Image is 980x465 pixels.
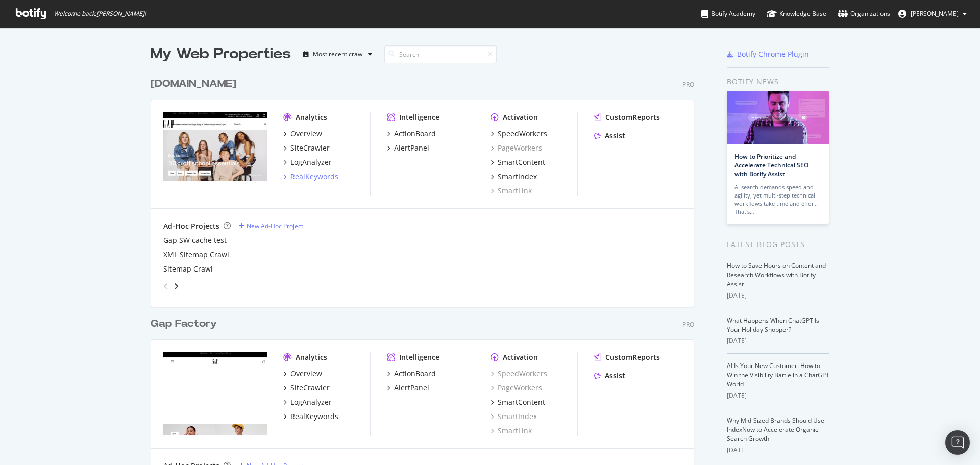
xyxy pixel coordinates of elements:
[701,9,755,19] div: Botify Academy
[594,371,625,381] a: Assist
[283,397,332,407] a: LogAnalyzer
[727,291,829,300] div: [DATE]
[151,316,217,331] div: Gap Factory
[151,77,240,91] a: [DOMAIN_NAME]
[163,112,267,195] img: Gap.com
[911,9,959,18] span: Janette Fuentes
[394,383,429,393] div: AlertPanel
[498,397,545,407] div: SmartContent
[727,416,824,443] a: Why Mid-Sized Brands Should Use IndexNow to Accelerate Organic Search Growth
[151,77,236,91] div: [DOMAIN_NAME]
[283,157,332,167] a: LogAnalyzer
[727,316,819,334] a: What Happens When ChatGPT Is Your Holiday Shopper?
[491,157,545,167] a: SmartContent
[163,352,267,435] img: Gapfactory.com
[387,369,436,379] a: ActionBoard
[394,129,436,139] div: ActionBoard
[296,112,327,123] div: Analytics
[384,45,497,63] input: Search
[159,278,173,295] div: angle-left
[491,186,532,196] a: SmartLink
[491,426,532,436] a: SmartLink
[313,51,364,57] div: Most recent crawl
[290,383,330,393] div: SiteCrawler
[727,391,829,400] div: [DATE]
[290,397,332,407] div: LogAnalyzer
[727,336,829,346] div: [DATE]
[290,143,330,153] div: SiteCrawler
[503,112,538,123] div: Activation
[727,239,829,250] div: Latest Blog Posts
[54,10,146,18] span: Welcome back, [PERSON_NAME] !
[491,397,545,407] a: SmartContent
[394,143,429,153] div: AlertPanel
[283,143,330,153] a: SiteCrawler
[838,9,890,19] div: Organizations
[605,371,625,381] div: Assist
[594,131,625,141] a: Assist
[283,383,330,393] a: SiteCrawler
[594,112,660,123] a: CustomReports
[727,446,829,455] div: [DATE]
[290,129,322,139] div: Overview
[682,80,694,89] div: Pro
[594,352,660,362] a: CustomReports
[727,361,829,388] a: AI Is Your New Customer: How to Win the Visibility Battle in a ChatGPT World
[605,131,625,141] div: Assist
[283,129,322,139] a: Overview
[890,6,975,22] button: [PERSON_NAME]
[173,281,180,291] div: angle-right
[727,91,829,144] img: How to Prioritize and Accelerate Technical SEO with Botify Assist
[163,250,229,260] a: XML Sitemap Crawl
[394,369,436,379] div: ActionBoard
[767,9,826,19] div: Knowledge Base
[491,143,542,153] a: PageWorkers
[727,76,829,87] div: Botify news
[682,320,694,329] div: Pro
[491,129,547,139] a: SpeedWorkers
[491,172,537,182] a: SmartIndex
[498,129,547,139] div: SpeedWorkers
[290,172,338,182] div: RealKeywords
[734,152,808,178] a: How to Prioritize and Accelerate Technical SEO with Botify Assist
[296,352,327,362] div: Analytics
[283,411,338,422] a: RealKeywords
[283,172,338,182] a: RealKeywords
[299,46,376,62] button: Most recent crawl
[503,352,538,362] div: Activation
[498,157,545,167] div: SmartContent
[387,143,429,153] a: AlertPanel
[290,369,322,379] div: Overview
[151,316,221,331] a: Gap Factory
[163,221,219,231] div: Ad-Hoc Projects
[605,112,660,123] div: CustomReports
[491,369,547,379] a: SpeedWorkers
[399,352,439,362] div: Intelligence
[387,129,436,139] a: ActionBoard
[247,222,303,230] div: New Ad-Hoc Project
[290,411,338,422] div: RealKeywords
[163,235,227,246] a: Gap SW cache test
[491,383,542,393] a: PageWorkers
[727,49,809,59] a: Botify Chrome Plugin
[737,49,809,59] div: Botify Chrome Plugin
[727,261,826,288] a: How to Save Hours on Content and Research Workflows with Botify Assist
[491,411,537,422] a: SmartIndex
[239,222,303,230] a: New Ad-Hoc Project
[151,44,291,64] div: My Web Properties
[605,352,660,362] div: CustomReports
[290,157,332,167] div: LogAnalyzer
[498,172,537,182] div: SmartIndex
[945,430,970,455] div: Open Intercom Messenger
[399,112,439,123] div: Intelligence
[163,264,213,274] a: Sitemap Crawl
